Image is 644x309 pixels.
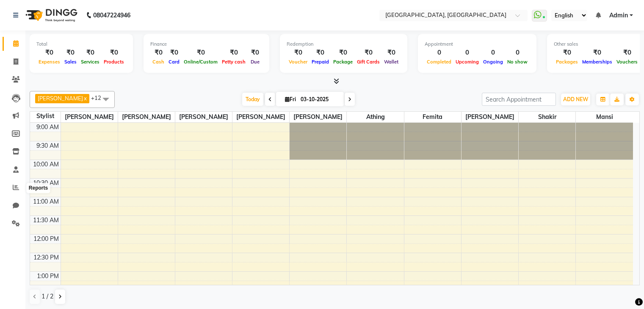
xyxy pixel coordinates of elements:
[382,48,401,58] div: ₹0
[220,48,248,58] div: ₹0
[31,197,61,206] div: 11:00 AM
[298,93,340,106] input: 2025-10-03
[242,93,263,106] span: Today
[93,3,130,27] b: 08047224946
[62,48,79,58] div: ₹0
[505,59,530,65] span: No show
[182,59,220,65] span: Online/Custom
[118,112,175,122] span: [PERSON_NAME]
[609,11,628,20] span: Admin
[38,95,83,102] span: [PERSON_NAME]
[150,41,263,48] div: Finance
[102,48,126,58] div: ₹0
[166,59,182,65] span: Card
[310,59,331,65] span: Prepaid
[287,48,310,58] div: ₹0
[220,59,248,65] span: Petty cash
[248,48,263,58] div: ₹0
[61,112,118,122] span: [PERSON_NAME]
[249,59,262,65] span: Due
[580,59,614,65] span: Memberships
[35,272,61,281] div: 1:00 PM
[102,59,126,65] span: Products
[31,179,61,188] div: 10:30 AM
[31,216,61,225] div: 11:30 AM
[481,59,505,65] span: Ongoing
[481,48,505,58] div: 0
[425,59,453,65] span: Completed
[425,48,453,58] div: 0
[563,96,588,102] span: ADD NEW
[83,95,87,102] a: x
[347,112,404,122] span: Athing
[232,112,289,122] span: [PERSON_NAME]
[505,48,530,58] div: 0
[36,41,126,48] div: Total
[614,48,640,58] div: ₹0
[462,112,518,122] span: [PERSON_NAME]
[30,112,61,121] div: Stylist
[150,48,166,58] div: ₹0
[425,41,530,48] div: Appointment
[27,183,50,193] div: Reports
[290,112,346,122] span: [PERSON_NAME]
[150,59,166,65] span: Cash
[79,48,102,58] div: ₹0
[614,59,640,65] span: Vouchers
[453,59,481,65] span: Upcoming
[79,59,102,65] span: Services
[404,112,461,122] span: Femita
[580,48,614,58] div: ₹0
[32,235,61,243] div: 12:00 PM
[175,112,232,122] span: [PERSON_NAME]
[576,112,633,122] span: Mansi
[287,59,310,65] span: Voucher
[41,292,53,301] span: 1 / 2
[453,48,481,58] div: 0
[331,59,355,65] span: Package
[36,59,62,65] span: Expenses
[554,59,580,65] span: Packages
[554,48,580,58] div: ₹0
[355,59,382,65] span: Gift Cards
[561,94,590,105] button: ADD NEW
[35,141,61,150] div: 9:30 AM
[310,48,331,58] div: ₹0
[31,160,61,169] div: 10:00 AM
[32,253,61,262] div: 12:30 PM
[22,3,80,27] img: logo
[166,48,182,58] div: ₹0
[287,41,401,48] div: Redemption
[331,48,355,58] div: ₹0
[519,112,575,122] span: Shakir
[62,59,79,65] span: Sales
[382,59,401,65] span: Wallet
[482,93,556,106] input: Search Appointment
[35,123,61,132] div: 9:00 AM
[91,94,108,101] span: +12
[36,48,62,58] div: ₹0
[182,48,220,58] div: ₹0
[355,48,382,58] div: ₹0
[283,96,298,102] span: Fri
